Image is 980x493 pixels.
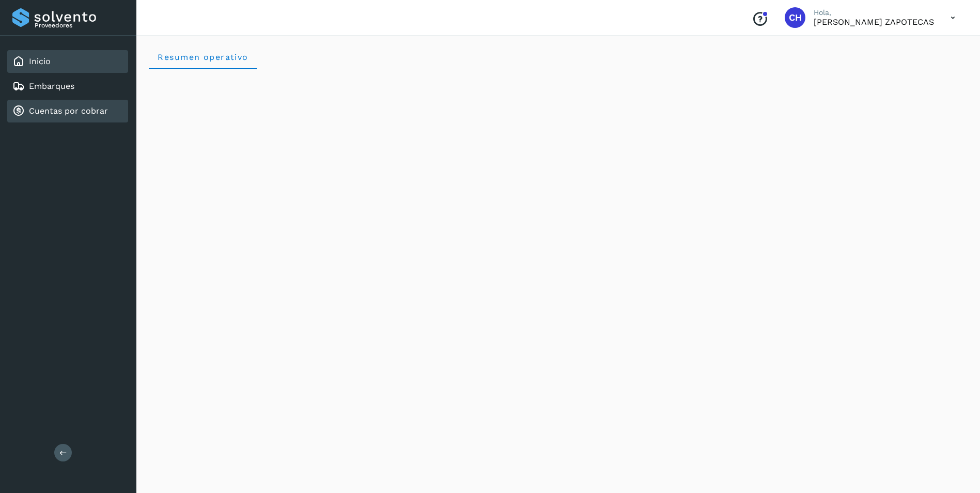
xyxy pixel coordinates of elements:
p: Hola, [814,8,934,17]
a: Inicio [29,56,51,66]
a: Embarques [29,81,74,91]
div: Embarques [7,75,128,98]
a: Cuentas por cobrar [29,106,108,116]
p: Proveedores [35,22,124,29]
div: Inicio [7,50,128,73]
p: CELSO HUITZIL ZAPOTECAS [814,17,934,27]
span: Resumen operativo [157,52,248,62]
div: Cuentas por cobrar [7,100,128,122]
